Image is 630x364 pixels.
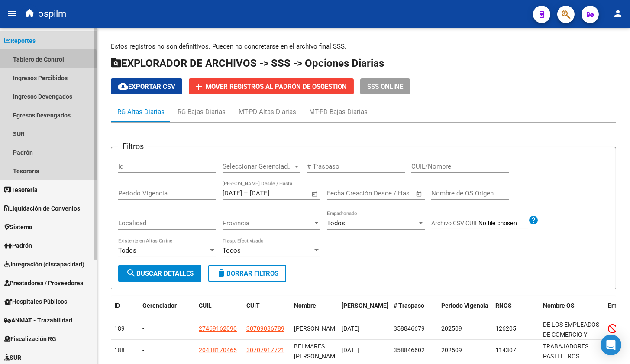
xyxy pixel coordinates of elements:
div: [DATE] [342,345,387,355]
span: Tesorería [4,185,38,195]
span: 202509 [441,325,462,332]
span: Liquidación de Convenios [4,204,80,213]
span: Borrar Filtros [216,270,278,277]
mat-icon: person [613,8,623,19]
span: EXPLORADOR DE ARCHIVOS -> SSS -> Opciones Diarias [111,57,384,69]
span: Hospitales Públicos [4,297,67,306]
datatable-header-cell: # Traspaso [390,296,438,325]
span: Nombre [294,302,316,309]
span: 202509 [441,347,462,354]
span: ospilm [38,4,66,23]
span: Archivo CSV CUIL [431,220,478,227]
span: BELMARES [PERSON_NAME] [294,343,340,360]
span: 30709086789 [246,325,284,332]
span: 27469162090 [199,325,237,332]
mat-icon: help [528,215,539,225]
span: Todos [223,247,241,254]
input: End date [250,189,292,197]
span: [PERSON_NAME] [294,325,340,332]
span: # Traspaso [394,302,424,309]
span: Padrón [4,241,32,250]
div: RG Altas Diarias [117,107,165,117]
datatable-header-cell: Fecha Traspaso [338,296,390,325]
span: – [244,189,248,197]
input: Start date [223,189,242,197]
mat-icon: cloud_download [118,81,128,91]
span: Gerenciador [142,302,177,309]
span: Fiscalización RG [4,334,56,344]
span: SUR [4,353,21,362]
span: Nombre OS [543,302,575,309]
datatable-header-cell: CUIT [243,296,291,325]
span: Todos [118,247,136,254]
span: - [142,347,144,354]
span: ID [114,302,120,309]
input: End date [363,189,405,197]
span: Integración (discapacidad) [4,260,84,269]
mat-icon: menu [7,8,17,19]
datatable-header-cell: ID [111,296,139,325]
span: [PERSON_NAME] [342,302,388,309]
h3: Filtros [118,140,148,153]
span: 188 [114,347,125,354]
div: MT-PD Altas Diarias [239,107,296,117]
mat-icon: add [194,81,204,92]
span: Reportes [4,36,36,45]
p: Estos registros no son definitivos. Pueden no concretarse en el archivo final SSS. [111,42,616,51]
div: [DATE] [342,324,387,334]
div: Open Intercom Messenger [601,335,621,355]
span: 126205 [495,325,516,332]
span: Prestadores / Proveedores [4,278,83,288]
span: 114307 [495,347,516,354]
span: Mover registros al PADRÓN de OsGestion [206,83,347,91]
button: Mover registros al PADRÓN de OsGestion [189,78,354,94]
span: Exportar CSV [118,83,175,91]
div: RG Bajas Diarias [178,107,226,117]
span: DE LOS EMPLEADOS DE COMERCIO Y ACTIVIDADES CIVILES [543,321,599,357]
button: SSS ONLINE [360,78,410,94]
span: 30707917721 [246,347,284,354]
mat-icon: search [126,268,136,278]
datatable-header-cell: Nombre [291,296,338,325]
span: - [142,325,144,332]
span: 358846602 [394,347,425,354]
span: Periodo Vigencia [441,302,488,309]
datatable-header-cell: Gerenciador [139,296,195,325]
datatable-header-cell: Periodo Vigencia [438,296,492,325]
button: Open calendar [414,189,424,199]
datatable-header-cell: Nombre OS [540,296,604,325]
span: 358846679 [394,325,425,332]
div: MT-PD Bajas Diarias [309,107,368,117]
input: Start date [327,189,355,197]
datatable-header-cell: CUIL [195,296,243,325]
span: ANMAT - Trazabilidad [4,315,72,325]
span: Todos [327,219,345,227]
input: Archivo CSV CUIL [478,220,528,227]
button: Open calendar [310,189,320,199]
span: CUIT [246,302,260,309]
span: 189 [114,325,125,332]
button: Borrar Filtros [208,265,286,282]
button: Buscar Detalles [118,265,201,282]
mat-icon: delete [216,268,226,278]
button: Exportar CSV [111,78,182,94]
span: RNOS [495,302,512,309]
span: CUIL [199,302,212,309]
span: SSS ONLINE [367,83,403,91]
span: Sistema [4,222,32,232]
datatable-header-cell: RNOS [492,296,540,325]
span: Seleccionar Gerenciador [223,162,293,170]
span: Provincia [223,219,313,227]
span: 20438170465 [199,347,237,354]
span: Buscar Detalles [126,270,194,277]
